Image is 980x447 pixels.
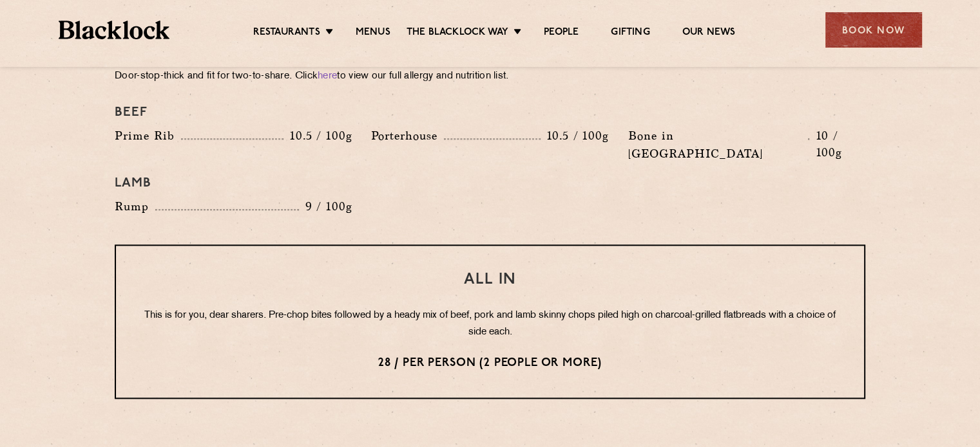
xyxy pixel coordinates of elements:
p: Bone in [GEOGRAPHIC_DATA] [628,127,809,163]
p: 10 / 100g [809,127,865,161]
p: Porterhouse [371,127,444,145]
p: 10.5 / 100g [541,127,609,144]
a: here [318,71,337,81]
p: Door-stop-thick and fit for two-to-share. Click to view our full allergy and nutrition list. [115,68,865,86]
p: This is for you, dear sharers. Pre-chop bites followed by a heady mix of beef, pork and lamb skin... [142,307,838,341]
h3: All In [142,271,838,288]
a: Gifting [611,26,649,41]
p: Rump [115,197,155,215]
a: Restaurants [253,26,320,41]
a: Menus [356,26,390,41]
p: 10.5 / 100g [283,127,352,144]
p: 28 / per person (2 people or more) [142,355,838,372]
p: Prime Rib [115,127,181,145]
h4: Lamb [115,176,865,191]
a: Our News [682,26,736,41]
h4: Beef [115,105,865,120]
a: The Blacklock Way [407,26,508,41]
a: People [544,26,579,41]
img: BL_Textured_Logo-footer-cropped.svg [59,21,170,39]
p: 9 / 100g [299,198,352,215]
div: Book Now [825,12,922,48]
